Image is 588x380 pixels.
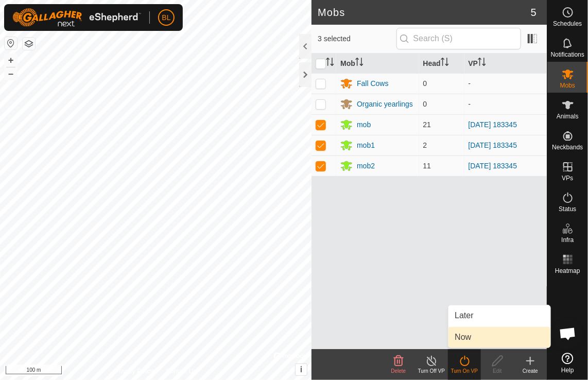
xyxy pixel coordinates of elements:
[531,5,537,20] span: 5
[357,119,371,130] div: mob
[419,54,464,74] th: Head
[560,82,575,89] span: Mobs
[5,37,17,49] button: Reset Map
[357,140,375,151] div: mob1
[448,367,481,375] div: Turn On VP
[423,79,427,88] span: 0
[357,99,413,110] div: Organic yearlings
[464,73,547,94] td: -
[326,59,334,67] p-sorticon: Activate to sort
[553,21,582,27] span: Schedules
[23,38,35,50] button: Map Layers
[296,364,307,375] button: i
[561,367,574,373] span: Help
[551,51,584,58] span: Notifications
[12,8,141,27] img: Gallagher Logo
[559,206,576,212] span: Status
[514,367,547,375] div: Create
[557,113,579,119] span: Animals
[455,331,471,343] span: Now
[5,54,17,66] button: +
[115,367,154,376] a: Privacy Policy
[423,100,427,108] span: 0
[552,144,583,150] span: Neckbands
[318,6,531,19] h2: Mobs
[300,365,302,374] span: i
[448,327,550,348] li: Now
[5,67,17,80] button: –
[396,28,521,49] input: Search (S)
[552,318,583,349] div: Open chat
[336,54,419,74] th: Mob
[357,78,388,89] div: Fall Cows
[166,367,196,376] a: Contact Us
[423,162,431,170] span: 11
[318,33,396,44] span: 3 selected
[357,161,375,171] div: mob2
[455,309,473,322] span: Later
[562,175,573,181] span: VPs
[469,141,517,149] a: [DATE] 183345
[448,305,550,326] li: Later
[481,367,514,375] div: Edit
[555,268,580,274] span: Heatmap
[547,349,588,377] a: Help
[162,12,170,23] span: BL
[464,94,547,114] td: -
[391,368,406,374] span: Delete
[478,59,486,67] p-sorticon: Activate to sort
[423,141,427,149] span: 2
[561,237,574,243] span: Infra
[441,59,449,67] p-sorticon: Activate to sort
[415,367,448,375] div: Turn Off VP
[355,59,364,67] p-sorticon: Activate to sort
[423,120,431,129] span: 21
[469,120,517,129] a: [DATE] 183345
[464,54,547,74] th: VP
[469,162,517,170] a: [DATE] 183345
